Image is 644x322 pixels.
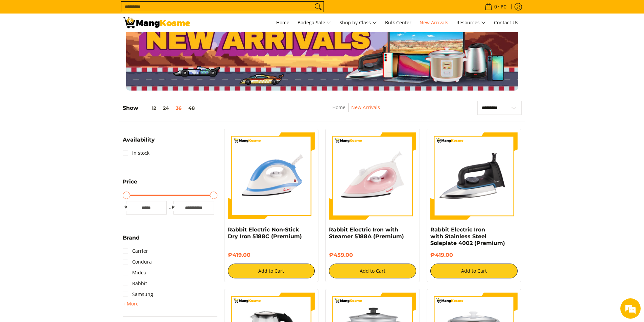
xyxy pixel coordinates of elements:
[123,235,140,241] span: Brand
[430,264,518,278] button: Add to Cart
[39,85,93,153] span: We're online!
[35,38,114,47] div: Chat with us now
[123,179,137,190] summary: Open
[123,137,155,143] span: Availability
[185,105,198,111] button: 48
[329,132,416,220] img: https://mangkosme.com/products/rabbit-eletric-iron-with-steamer-5188a-class-a
[313,2,324,12] button: Search
[123,204,129,211] span: ₱
[123,246,148,256] a: Carrier
[123,137,155,148] summary: Open
[382,14,415,32] a: Bulk Center
[493,4,498,9] span: 0
[351,104,380,110] a: New Arrivals
[483,3,508,10] span: •
[170,204,177,211] span: ₱
[453,14,489,32] a: Resources
[123,17,190,28] img: New Arrivals: Fresh Release from The Premium Brands l Mang Kosme
[456,19,486,27] span: Resources
[160,105,172,111] button: 24
[329,252,416,258] h6: ₱459.00
[430,132,518,220] img: https://mangkosme.com/products/rabbit-electric-iron-with-stainless-steel-soleplate-4002-class-a
[123,148,149,158] a: In stock
[332,104,345,110] a: Home
[123,301,139,306] span: + More
[289,103,424,119] nav: Breadcrumbs
[500,4,507,9] span: ₱0
[123,278,147,289] a: Rabbit
[297,19,331,27] span: Bodega Sale
[138,105,160,111] button: 12
[329,264,416,278] button: Add to Cart
[123,105,198,112] h5: Show
[172,105,185,111] button: 36
[123,300,139,308] summary: Open
[339,19,377,27] span: Shop by Class
[123,267,146,278] a: Midea
[276,19,289,26] span: Home
[228,264,315,278] button: Add to Cart
[491,14,522,32] a: Contact Us
[228,132,315,220] img: https://mangkosme.com/products/rabbit-electric-non-stick-dry-iron-5188c-class-a
[123,235,140,246] summary: Open
[420,19,448,26] span: New Arrivals
[3,184,129,208] textarea: Type your message and hit 'Enter'
[294,14,335,32] a: Bodega Sale
[430,252,518,258] h6: ₱419.00
[228,226,302,240] a: Rabbit Electric Non-Stick Dry Iron 5188C (Premium)
[416,14,452,32] a: New Arrivals
[273,14,293,32] a: Home
[430,226,505,246] a: Rabbit Electric Iron with Stainless Steel Soleplate 4002 (Premium)
[123,289,153,300] a: Samsung
[123,179,137,184] span: Price
[123,256,152,267] a: Condura
[494,19,518,26] span: Contact Us
[228,252,315,258] h6: ₱419.00
[336,14,380,32] a: Shop by Class
[197,14,522,32] nav: Main Menu
[111,3,127,20] div: Minimize live chat window
[385,19,411,26] span: Bulk Center
[329,226,404,240] a: Rabbit Electric Iron with Steamer 5188A (Premium)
